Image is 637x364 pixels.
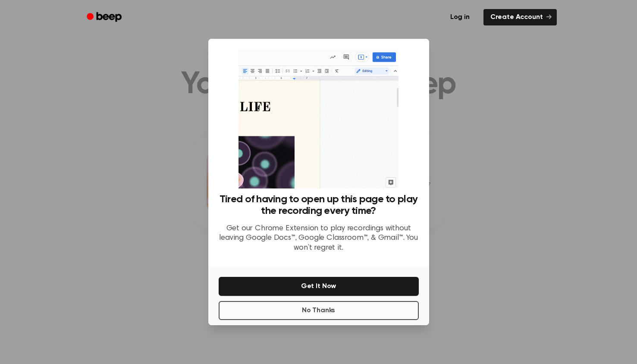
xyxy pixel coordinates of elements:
a: Beep [81,9,129,26]
a: Create Account [483,9,557,25]
img: Beep extension in action [238,49,399,188]
p: Get our Chrome Extension to play recordings without leaving Google Docs™, Google Classroom™, & Gm... [219,224,419,253]
button: Get It Now [219,277,419,296]
h3: Tired of having to open up this page to play the recording every time? [219,194,419,217]
a: Log in [442,7,478,27]
button: No Thanks [219,301,419,320]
